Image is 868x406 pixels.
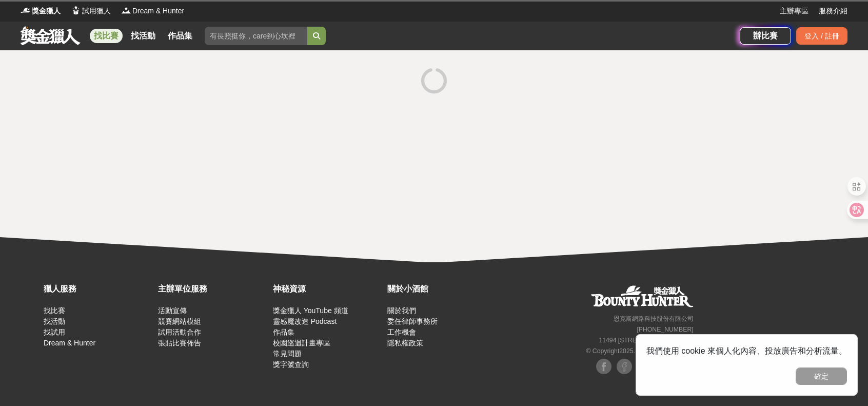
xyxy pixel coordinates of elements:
[617,359,632,374] img: Facebook
[158,283,267,295] div: 主辦單位服務
[780,6,808,16] a: 主辦專區
[599,337,693,344] small: 11494 [STREET_ADDRESS] 3 樓
[273,317,337,325] a: 靈感魔改造 Podcast
[71,5,81,15] img: Logo
[387,283,497,295] div: 關於小酒館
[273,350,302,358] a: 常見問題
[596,359,611,374] img: Facebook
[637,326,693,333] small: [PHONE_NUMBER]
[614,315,694,322] small: 恩克斯網路科技股份有限公司
[44,306,65,315] a: 找比賽
[273,306,348,315] a: 獎金獵人 YouTube 頻道
[44,317,65,325] a: 找活動
[44,339,95,347] a: Dream & Hunter
[586,347,693,355] small: © Copyright 2025 . All Rights Reserved.
[158,339,201,347] a: 張貼比賽佈告
[387,317,438,325] a: 委任律師事務所
[32,6,61,16] span: 獎金獵人
[273,283,382,295] div: 神秘資源
[273,360,309,369] a: 獎字號查詢
[387,328,416,336] a: 工作機會
[121,5,131,15] img: Logo
[21,5,31,15] img: Logo
[127,29,160,43] a: 找活動
[132,6,184,16] span: Dream & Hunter
[273,328,294,336] a: 作品集
[71,6,111,16] a: Logo試用獵人
[819,6,847,16] a: 服務介紹
[44,283,153,295] div: 獵人服務
[796,368,847,385] button: 確定
[21,6,61,16] a: Logo獎金獵人
[90,29,123,43] a: 找比賽
[740,27,791,45] a: 辦比賽
[82,6,111,16] span: 試用獵人
[205,27,307,45] input: 有長照挺你，care到心坎裡！青春出手，拍出照顧 影音徵件活動
[158,317,201,325] a: 競賽網站模組
[158,306,187,315] a: 活動宣傳
[164,29,196,43] a: 作品集
[158,328,201,336] a: 試用活動合作
[273,339,330,347] a: 校園巡迴計畫專區
[121,6,184,16] a: LogoDream & Hunter
[646,346,847,355] span: 我們使用 cookie 來個人化內容、投放廣告和分析流量。
[44,328,65,336] a: 找試用
[387,306,416,315] a: 關於我們
[387,339,423,347] a: 隱私權政策
[796,27,847,45] div: 登入 / 註冊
